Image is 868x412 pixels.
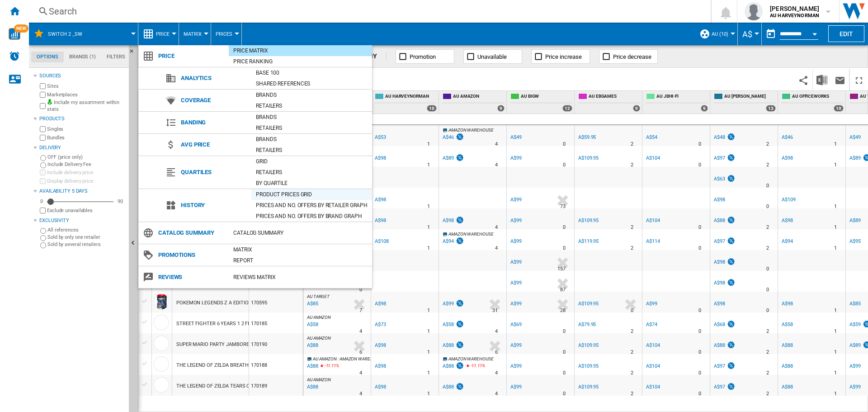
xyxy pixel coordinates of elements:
div: Grid [251,157,372,166]
div: Product prices grid [251,190,372,199]
span: Quartiles [176,166,251,179]
div: Shared references [251,79,372,88]
div: Prices and No. offers by brand graph [251,212,372,221]
span: History [176,199,251,212]
div: Brands [251,113,372,122]
span: Analytics [176,72,251,85]
div: Retailers [251,146,372,155]
div: Matrix [229,245,372,254]
span: Coverage [176,94,251,107]
div: Brands [251,90,372,99]
div: Prices and No. offers by retailer graph [251,201,372,210]
div: Price Matrix [229,46,372,55]
div: Catalog Summary [229,228,372,237]
div: Retailers [251,101,372,110]
div: Brands [251,135,372,144]
span: Banding [176,116,251,129]
span: Catalog Summary [154,227,229,239]
div: Retailers [251,168,372,177]
span: Price [154,50,229,62]
div: Retailers [251,123,372,133]
div: REVIEWS Matrix [229,273,372,282]
span: Avg price [176,138,251,151]
div: Price Ranking [229,57,372,66]
div: By quartile [251,179,372,188]
span: Promotions [154,249,229,261]
span: Reviews [154,271,229,284]
div: Report [229,256,372,265]
div: Base 100 [251,68,372,77]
